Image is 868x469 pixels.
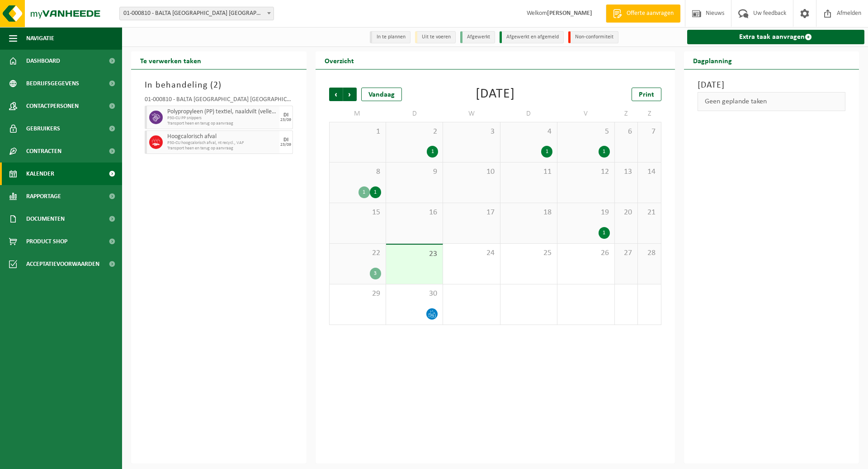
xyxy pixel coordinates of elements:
[684,51,741,69] h2: Dagplanning
[334,127,381,137] span: 1
[26,208,65,230] span: Documenten
[619,248,633,258] span: 27
[26,253,99,275] span: Acceptatievoorwaarden
[26,163,54,185] span: Kalender
[167,116,277,121] span: P30-CU PP snippers
[562,248,609,258] span: 26
[500,31,564,43] li: Afgewerkt en afgemeld
[391,167,438,177] span: 9
[642,167,656,177] span: 14
[505,127,552,137] span: 4
[280,118,291,122] div: 23/09
[460,31,495,43] li: Afgewerkt
[642,248,656,258] span: 28
[642,208,656,218] span: 21
[632,88,661,101] a: Print
[386,106,443,122] td: D
[167,146,277,151] span: Transport heen en terug op aanvraag
[119,7,274,20] span: 01-000810 - BALTA OUDENAARDE NV - OUDENAARDE
[505,167,552,177] span: 11
[316,51,363,69] h2: Overzicht
[329,88,343,101] span: Vorige
[334,208,381,218] span: 15
[26,117,60,140] span: Gebruikers
[698,79,846,92] h3: [DATE]
[557,106,614,122] td: V
[283,137,288,143] div: DI
[619,127,633,137] span: 6
[167,108,277,116] span: Polypropyleen (PP) textiel, naaldvilt (vellen / linten)
[26,230,67,253] span: Product Shop
[638,106,661,122] td: Z
[334,289,381,299] span: 29
[283,112,288,118] div: DI
[26,50,60,72] span: Dashboard
[448,167,495,177] span: 10
[415,31,456,43] li: Uit te voeren
[448,208,495,218] span: 17
[606,5,680,23] a: Offerte aanvragen
[329,106,386,122] td: M
[562,167,609,177] span: 12
[213,81,218,90] span: 2
[280,143,291,147] div: 23/09
[334,248,381,258] span: 22
[343,88,357,101] span: Volgende
[167,140,277,146] span: P30-CU hoogcalorisch afval, nt recycl., VAF
[427,146,438,158] div: 1
[547,10,592,17] strong: [PERSON_NAME]
[370,186,381,198] div: 1
[26,185,61,208] span: Rapportage
[391,289,438,299] span: 30
[443,106,500,122] td: W
[624,9,676,18] span: Offerte aanvragen
[599,146,610,158] div: 1
[370,268,381,279] div: 3
[599,227,610,239] div: 1
[145,97,293,106] div: 01-000810 - BALTA [GEOGRAPHIC_DATA] [GEOGRAPHIC_DATA] - [GEOGRAPHIC_DATA]
[26,140,61,163] span: Contracten
[26,95,79,117] span: Contactpersonen
[568,31,618,43] li: Non-conformiteit
[639,91,654,98] span: Print
[167,133,277,140] span: Hoogcalorisch afval
[562,127,609,137] span: 5
[145,79,293,92] h3: In behandeling ( )
[391,208,438,218] span: 16
[26,27,54,50] span: Navigatie
[698,92,846,111] div: Geen geplande taken
[505,208,552,218] span: 18
[448,248,495,258] span: 24
[541,146,552,158] div: 1
[619,208,633,218] span: 20
[687,30,865,44] a: Extra taak aanvragen
[359,186,370,198] div: 1
[642,127,656,137] span: 7
[361,88,402,101] div: Vandaag
[391,249,438,259] span: 23
[562,208,609,218] span: 19
[500,106,557,122] td: D
[370,31,410,43] li: In te plannen
[167,121,277,126] span: Transport heen en terug op aanvraag
[120,7,274,20] span: 01-000810 - BALTA OUDENAARDE NV - OUDENAARDE
[476,88,515,101] div: [DATE]
[131,51,210,69] h2: Te verwerken taken
[615,106,638,122] td: Z
[391,127,438,137] span: 2
[505,248,552,258] span: 25
[619,167,633,177] span: 13
[448,127,495,137] span: 3
[334,167,381,177] span: 8
[26,72,79,95] span: Bedrijfsgegevens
